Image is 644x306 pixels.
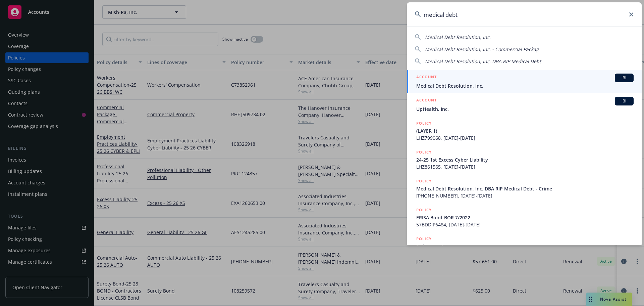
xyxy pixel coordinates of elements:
[416,221,634,228] span: 57BDDIP6484, [DATE]-[DATE]
[416,235,432,242] h5: POLICY
[407,116,642,145] a: POLICY(LAYER 1)LHZ799068, [DATE]-[DATE]
[416,163,634,170] span: LHZ861565, [DATE]-[DATE]
[618,75,631,81] span: BI
[407,2,642,27] input: Search...
[416,127,634,134] span: (LAYER 1)
[416,82,634,89] span: Medical Debt Resolution, Inc.
[416,185,634,192] span: Medical Debt Resolution, Inc. DBA RIP Medical Debt - Crime
[416,149,432,156] h5: POLICY
[416,243,634,250] span: 3rd excess Layer
[618,98,631,104] span: BI
[407,174,642,203] a: POLICYMedical Debt Resolution, Inc. DBA RIP Medical Debt - Crime[PHONE_NUMBER], [DATE]-[DATE]
[425,58,541,64] span: Medical Debt Resolution, Inc. DBA RIP Medical Debt
[425,34,491,40] span: Medical Debt Resolution, Inc.
[416,214,634,221] span: ERISA Bond-BOR 7/2022
[425,46,539,52] span: Medical Debt Resolution, Inc. - Commercial Packag
[416,156,634,163] span: 24-25 1st Excess Cyber Liability
[416,178,432,184] h5: POLICY
[416,97,437,105] h5: ACCOUNT
[407,70,642,93] a: ACCOUNTBIMedical Debt Resolution, Inc.
[416,120,432,127] h5: POLICY
[416,105,634,113] span: UpHealth, Inc.
[416,207,432,213] h5: POLICY
[407,232,642,261] a: POLICY3rd excess Layer
[407,145,642,174] a: POLICY24-25 1st Excess Cyber LiabilityLHZ861565, [DATE]-[DATE]
[407,203,642,232] a: POLICYERISA Bond-BOR 7/202257BDDIP6484, [DATE]-[DATE]
[407,93,642,116] a: ACCOUNTBIUpHealth, Inc.
[416,192,634,199] span: [PHONE_NUMBER], [DATE]-[DATE]
[416,134,634,141] span: LHZ799068, [DATE]-[DATE]
[416,74,437,82] h5: ACCOUNT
